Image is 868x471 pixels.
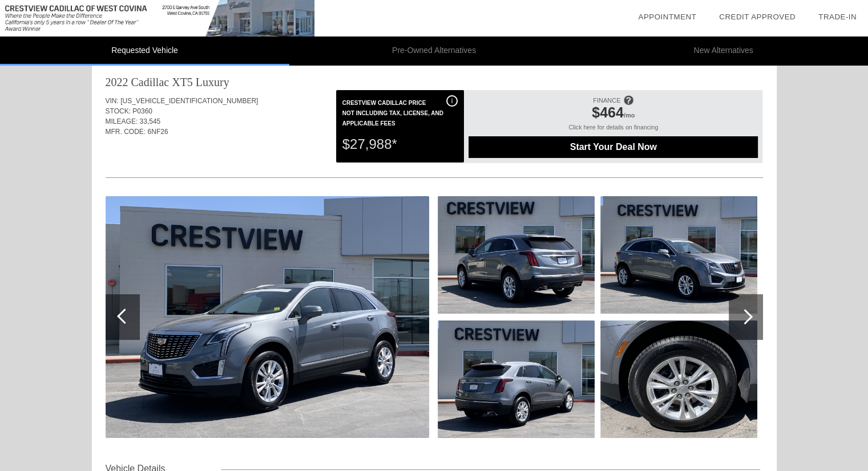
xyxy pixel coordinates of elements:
[342,129,458,159] div: $27,988*
[719,13,796,21] a: Credit Approved
[342,100,443,127] font: Crestview Cadillac Price Not Including Tax, License, and Applicable Fees
[106,144,763,162] div: Quoted on [DATE] 3:32:36 PM
[140,117,161,125] span: 33,545
[106,128,146,136] span: MFR. CODE:
[106,97,119,105] span: VIN:
[593,97,620,104] span: FINANCE
[120,97,258,105] span: [US_VEHICLE_IDENTIFICATION_NUMBER]
[600,196,757,314] img: 4.jpg
[592,104,624,120] span: $464
[196,74,229,90] div: Luxury
[438,196,595,314] img: 2.jpg
[579,36,868,66] li: New Alternatives
[451,97,453,105] span: i
[483,142,744,152] span: Start Your Deal Now
[474,104,752,124] div: /mo
[106,117,138,125] span: MILEAGE:
[289,36,579,66] li: Pre-Owned Alternatives
[438,320,595,438] img: 3.jpg
[106,107,131,115] span: STOCK:
[132,107,152,115] span: P0360
[106,196,429,438] img: 1.jpg
[106,74,193,90] div: 2022 Cadillac XT5
[148,128,168,136] span: 6NF26
[638,13,696,21] a: Appointment
[818,13,857,21] a: Trade-In
[469,124,758,136] div: Click here for details on financing
[600,320,757,438] img: 5.jpg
